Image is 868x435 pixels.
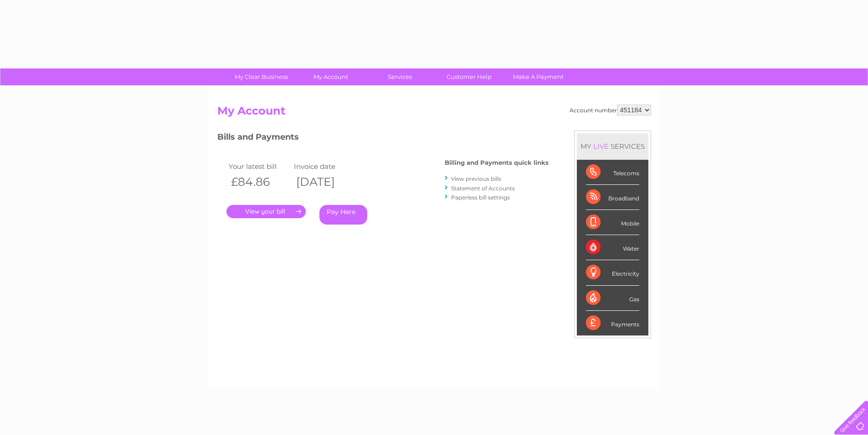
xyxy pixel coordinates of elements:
th: £84.86 [226,173,292,191]
div: Payments [586,311,639,335]
a: Paperless bill settings [451,194,510,201]
h3: Bills and Payments [217,131,549,147]
a: Services [362,68,437,85]
div: LIVE [591,142,611,151]
div: Telecoms [586,160,639,185]
div: Gas [586,286,639,311]
div: Mobile [586,210,639,235]
td: Your latest bill [226,160,292,173]
div: Account number [570,105,651,115]
div: Water [586,235,639,260]
div: Electricity [586,260,639,285]
h2: My Account [217,105,651,122]
a: View previous bills [451,175,501,182]
th: [DATE] [292,173,357,191]
a: My Clear Business [224,68,299,85]
div: MY SERVICES [577,133,648,159]
a: My Account [293,68,368,85]
a: Customer Help [431,68,507,85]
div: Broadband [586,185,639,210]
h4: Billing and Payments quick links [445,159,549,166]
td: Invoice date [292,160,357,173]
a: Statement of Accounts [451,185,515,192]
a: Pay Here [319,205,367,225]
a: Make A Payment [501,68,576,85]
a: . [226,205,306,218]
